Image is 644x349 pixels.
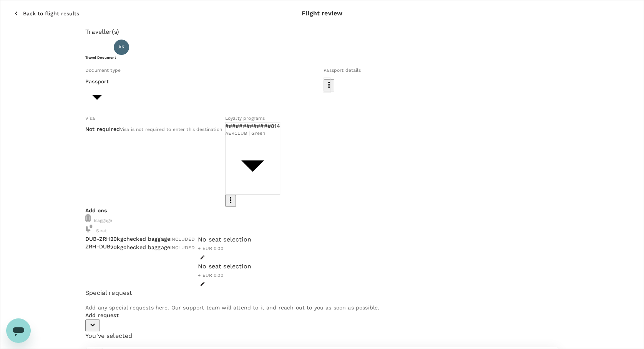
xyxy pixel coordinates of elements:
span: Visa [85,116,95,121]
p: Passport [85,78,109,85]
div: #############814AERCLUB | Green [225,122,280,137]
p: Not required [85,125,120,133]
p: Special request [85,288,559,298]
span: 20kg checked baggage [110,236,170,242]
img: baggage-icon [85,214,91,222]
iframe: Button to launch messaging window [6,318,31,343]
button: Back to flight results [3,3,90,23]
p: Add any special requests here. Our support team will attend to it and reach out to you as soon as... [85,304,559,311]
div: No seat selection [198,262,251,271]
span: + EUR 0.00 [198,273,223,278]
span: Document type [85,68,121,73]
p: Flight review [302,9,342,18]
span: Visa is not required to enter this destination [120,127,222,132]
div: Seat [85,225,559,235]
span: Loyalty programs [225,116,265,121]
p: [PERSON_NAME] [PERSON_NAME] [132,43,238,52]
p: #############814 [225,122,280,130]
img: baggage-icon [85,225,93,232]
p: DUB - ZRH [85,235,110,243]
div: Baggage [85,214,559,225]
p: ZRH - DUB [85,243,110,250]
p: Back to flight results [23,10,79,17]
span: 20kg checked baggage [110,244,170,250]
span: INCLUDED [170,245,195,250]
span: Passport details [324,68,361,73]
span: AK [118,43,124,51]
h6: Travel Document [85,55,559,60]
span: AERCLUB | Green [225,130,280,137]
p: Add ons [85,207,559,214]
span: + EUR 0.00 [198,246,223,251]
span: INCLUDED [170,237,195,242]
p: Traveller 1 : [85,43,111,51]
p: Add request [85,311,559,319]
div: No seat selection [198,235,251,244]
p: Traveller(s) [85,27,559,36]
p: You've selected [85,331,559,341]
